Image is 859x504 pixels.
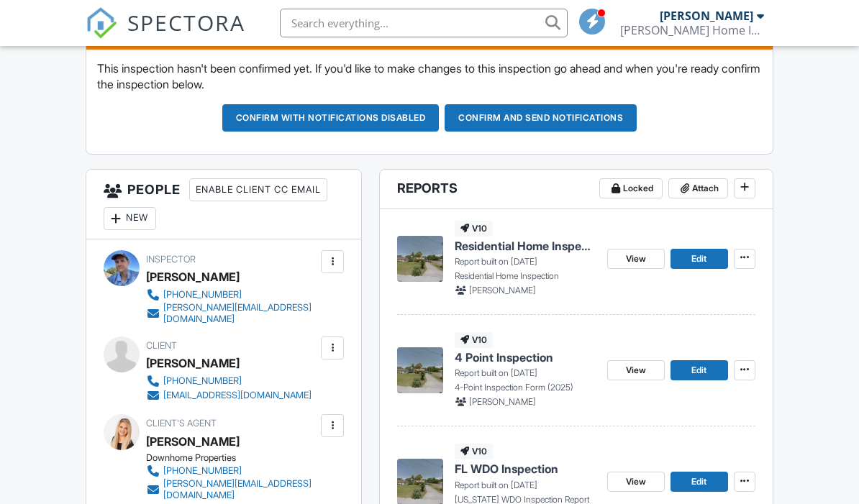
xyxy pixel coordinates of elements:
[146,374,312,388] a: [PHONE_NUMBER]
[146,352,240,374] div: [PERSON_NAME]
[620,23,764,37] div: Stamper Home Inspections
[146,388,312,403] a: [EMAIL_ADDRESS][DOMAIN_NAME]
[104,207,156,230] div: New
[97,60,761,93] p: This inspection hasn't been confirmed yet. If you'd like to make changes to this inspection go ah...
[86,170,361,239] h3: People
[146,340,177,351] span: Client
[189,178,327,201] div: Enable Client CC Email
[146,431,240,452] a: [PERSON_NAME]
[146,302,317,325] a: [PERSON_NAME][EMAIL_ADDRESS][DOMAIN_NAME]
[163,289,242,301] div: [PHONE_NUMBER]
[86,7,117,39] img: The Best Home Inspection Software - Spectora
[127,7,245,37] span: SPECTORA
[163,465,242,477] div: [PHONE_NUMBER]
[146,478,317,501] a: [PERSON_NAME][EMAIL_ADDRESS][DOMAIN_NAME]
[86,19,245,50] a: SPECTORA
[146,266,240,288] div: [PERSON_NAME]
[660,9,753,23] div: [PERSON_NAME]
[146,464,317,478] a: [PHONE_NUMBER]
[146,418,217,429] span: Client's Agent
[163,375,242,387] div: [PHONE_NUMBER]
[163,478,317,501] div: [PERSON_NAME][EMAIL_ADDRESS][DOMAIN_NAME]
[146,452,329,464] div: Downhome Properties
[146,288,317,302] a: [PHONE_NUMBER]
[445,104,637,132] button: Confirm and send notifications
[222,104,440,132] button: Confirm with notifications disabled
[280,9,568,37] input: Search everything...
[163,390,312,401] div: [EMAIL_ADDRESS][DOMAIN_NAME]
[163,302,317,325] div: [PERSON_NAME][EMAIL_ADDRESS][DOMAIN_NAME]
[146,254,196,265] span: Inspector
